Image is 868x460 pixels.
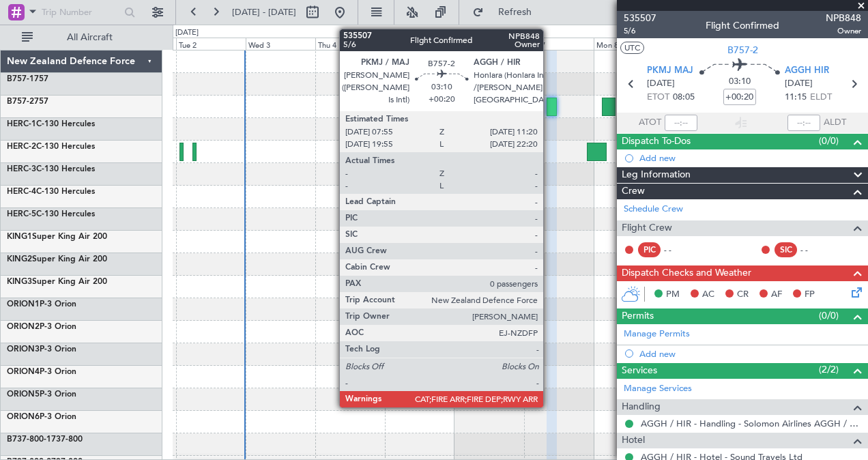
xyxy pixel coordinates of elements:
[819,134,839,148] span: (0/0)
[727,43,758,57] span: B757-2
[775,242,797,257] div: SIC
[7,188,36,196] span: HERC-4
[7,255,32,263] span: KING2
[785,64,829,78] span: AGGH HIR
[647,77,675,91] span: [DATE]
[622,399,661,415] span: Handling
[524,38,594,50] div: Sun 7
[7,345,76,354] a: ORION3P-3 Orion
[639,116,661,130] span: ATOT
[805,288,815,302] span: FP
[7,255,107,263] a: KING2Super King Air 200
[7,435,83,444] a: B737-800-1737-800
[624,203,683,216] a: Schedule Crew
[737,288,749,302] span: CR
[706,18,779,33] div: Flight Confirmed
[175,27,199,39] div: [DATE]
[176,38,246,50] div: Tue 2
[647,91,669,104] span: ETOT
[620,42,644,54] button: UTC
[665,115,697,131] input: --:--
[7,75,48,83] a: B757-1757
[7,210,36,218] span: HERC-5
[7,143,95,151] a: HERC-2C-130 Hercules
[7,98,34,106] span: B757-2
[7,413,76,421] a: ORION6P-3 Orion
[771,288,782,302] span: AF
[7,368,76,376] a: ORION4P-3 Orion
[7,278,107,286] a: KING3Super King Air 200
[15,27,148,48] button: All Aircraft
[7,345,40,354] span: ORION3
[622,220,672,236] span: Flight Crew
[7,435,51,444] span: B737-800-1
[622,167,691,183] span: Leg Information
[622,184,645,199] span: Crew
[7,368,40,376] span: ORION4
[639,348,861,360] div: Add new
[7,98,48,106] a: B757-2757
[232,6,296,18] span: [DATE] - [DATE]
[7,300,40,308] span: ORION1
[7,165,36,173] span: HERC-3
[800,244,831,256] div: - -
[622,308,654,324] span: Permits
[7,278,32,286] span: KING3
[624,11,656,25] span: 535507
[7,143,36,151] span: HERC-2
[7,390,40,399] span: ORION5
[7,300,76,308] a: ORION1P-3 Orion
[819,308,839,323] span: (0/0)
[624,25,656,37] span: 5/6
[826,11,861,25] span: NPB848
[385,38,454,50] div: Fri 5
[622,134,691,149] span: Dispatch To-Dos
[826,25,861,37] span: Owner
[466,1,548,23] button: Refresh
[7,233,32,241] span: KING1
[7,323,40,331] span: ORION2
[7,233,107,241] a: KING1Super King Air 200
[664,244,695,256] div: - -
[729,75,751,89] span: 03:10
[819,362,839,377] span: (2/2)
[7,390,76,399] a: ORION5P-3 Orion
[7,165,95,173] a: HERC-3C-130 Hercules
[35,33,144,42] span: All Aircraft
[638,242,661,257] div: PIC
[810,91,832,104] span: ELDT
[785,77,813,91] span: [DATE]
[487,8,544,17] span: Refresh
[7,323,76,331] a: ORION2P-3 Orion
[673,91,695,104] span: 08:05
[7,188,95,196] a: HERC-4C-130 Hercules
[622,363,657,379] span: Services
[702,288,714,302] span: AC
[454,38,524,50] div: Sat 6
[666,288,680,302] span: PM
[7,120,95,128] a: HERC-1C-130 Hercules
[624,382,692,396] a: Manage Services
[622,433,645,448] span: Hotel
[7,413,40,421] span: ORION6
[42,2,120,23] input: Trip Number
[647,64,693,78] span: PKMJ MAJ
[641,418,861,429] a: AGGH / HIR - Handling - Solomon Airlines AGGH / HIR
[7,75,34,83] span: B757-1
[7,120,36,128] span: HERC-1
[315,38,385,50] div: Thu 4
[624,328,690,341] a: Manage Permits
[594,38,663,50] div: Mon 8
[785,91,807,104] span: 11:15
[639,152,861,164] div: Add new
[246,38,315,50] div: Wed 3
[622,265,751,281] span: Dispatch Checks and Weather
[824,116,846,130] span: ALDT
[7,210,95,218] a: HERC-5C-130 Hercules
